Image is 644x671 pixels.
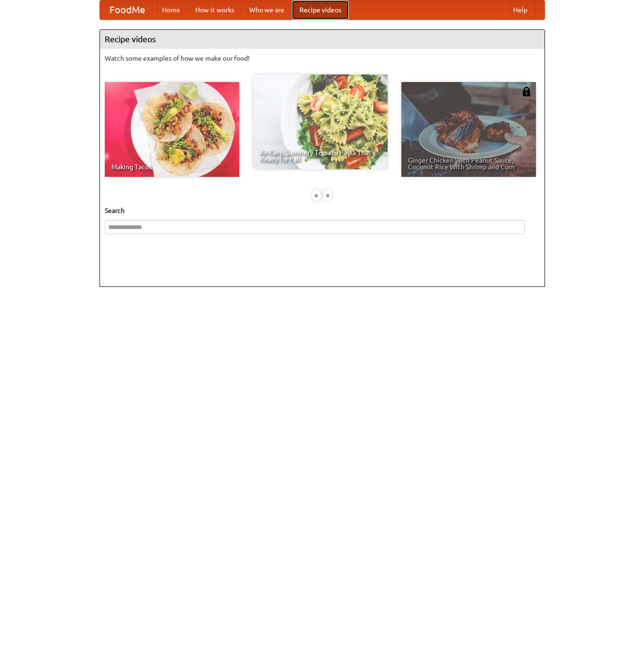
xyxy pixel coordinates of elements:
h4: Recipe videos [100,30,544,49]
img: 483408.png [522,87,531,96]
a: How it works [188,0,242,19]
a: Help [506,0,535,19]
span: Making Tacos [111,164,233,170]
a: Recipe videos [292,0,349,19]
span: An Easy, Summery Tomato Pasta That's Ready for Fall [260,149,381,163]
a: Home [154,0,188,19]
div: » [323,189,332,201]
div: « [312,189,321,201]
a: Who we are [242,0,292,19]
a: Making Tacos [105,82,239,177]
p: Watch some examples of how we make our food! [105,54,540,63]
h5: Search [105,206,540,215]
a: FoodMe [100,0,154,19]
a: An Easy, Summery Tomato Pasta That's Ready for Fall [253,74,388,169]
